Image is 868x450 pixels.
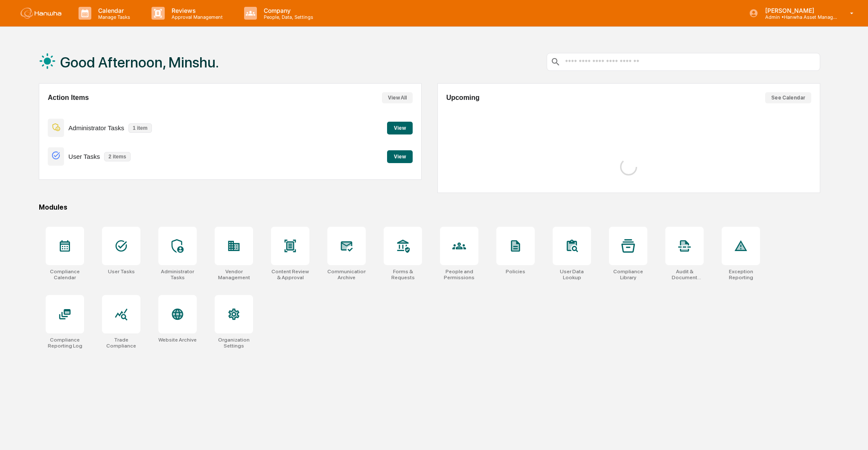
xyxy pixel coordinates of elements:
h1: Good Afternoon, Minshu. [60,54,219,71]
p: Manage Tasks [91,14,134,20]
p: Approval Management [165,14,227,20]
div: Vendor Management [215,269,253,281]
button: View [387,122,413,134]
div: Trade Compliance [102,337,140,349]
button: View [387,150,413,163]
p: Calendar [91,7,134,14]
img: logo [20,8,61,19]
p: 2 items [104,152,130,161]
button: View All [382,92,413,103]
div: Website Archive [158,337,197,343]
div: Content Review & Approval [271,269,309,281]
p: Admin • Hanwha Asset Management ([GEOGRAPHIC_DATA]) Ltd. [758,14,838,20]
p: Administrator Tasks [68,124,124,131]
div: Audit & Document Logs [665,269,704,281]
div: Compliance Library [609,269,647,281]
div: Policies [506,269,525,275]
p: User Tasks [68,153,100,160]
a: View [387,152,413,160]
div: User Tasks [108,269,135,275]
div: Compliance Reporting Log [46,337,84,349]
div: Forms & Requests [384,269,422,281]
h2: Action Items [48,94,89,102]
p: Company [257,7,317,14]
div: Organization Settings [215,337,253,349]
div: Modules [39,203,820,211]
p: Reviews [165,7,227,14]
div: Compliance Calendar [46,269,84,281]
div: People and Permissions [440,269,478,281]
p: People, Data, Settings [257,14,317,20]
h2: Upcoming [446,94,480,102]
p: 1 item [128,123,152,133]
p: [PERSON_NAME] [758,7,838,14]
a: View [387,123,413,131]
div: Administrator Tasks [158,269,197,281]
button: See Calendar [765,92,811,103]
div: Communications Archive [327,269,366,281]
div: Exception Reporting [722,269,760,281]
div: User Data Lookup [553,269,591,281]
